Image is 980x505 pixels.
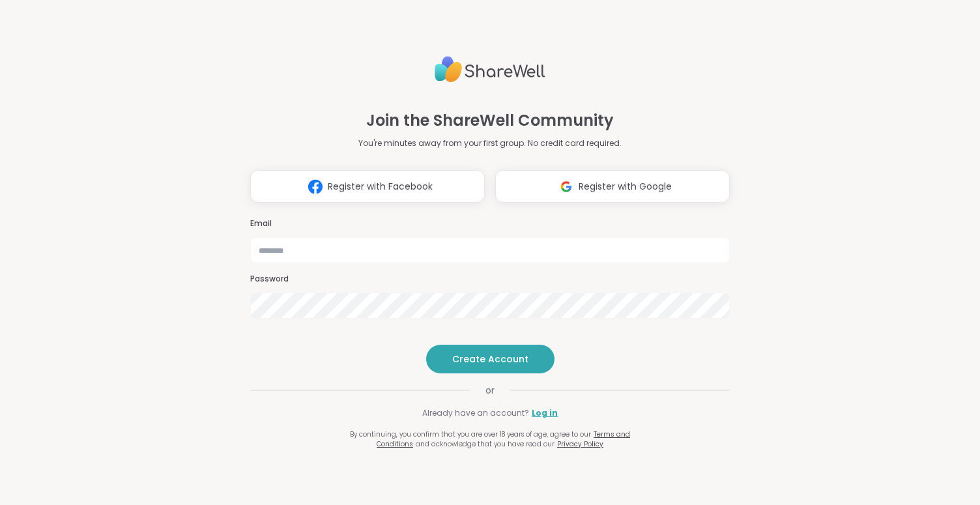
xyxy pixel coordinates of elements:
span: Create Account [452,353,528,366]
h1: Join the ShareWell Community [366,109,614,132]
a: Terms and Conditions [377,429,630,449]
span: Already have an account? [422,407,529,419]
button: Create Account [426,345,555,373]
button: Register with Google [495,170,730,203]
span: Register with Google [579,180,672,194]
img: ShareWell Logomark [554,175,579,199]
button: Register with Facebook [250,170,485,203]
h3: Email [250,218,730,229]
span: Register with Facebook [328,180,433,194]
h3: Password [250,274,730,285]
span: or [470,384,510,397]
p: You're minutes away from your first group. No credit card required. [358,137,622,149]
a: Privacy Policy [557,439,603,449]
img: ShareWell Logo [435,51,545,88]
span: and acknowledge that you have read our [416,439,555,449]
a: Log in [532,407,558,419]
span: By continuing, you confirm that you are over 18 years of age, agree to our [350,429,591,439]
img: ShareWell Logomark [303,175,328,199]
